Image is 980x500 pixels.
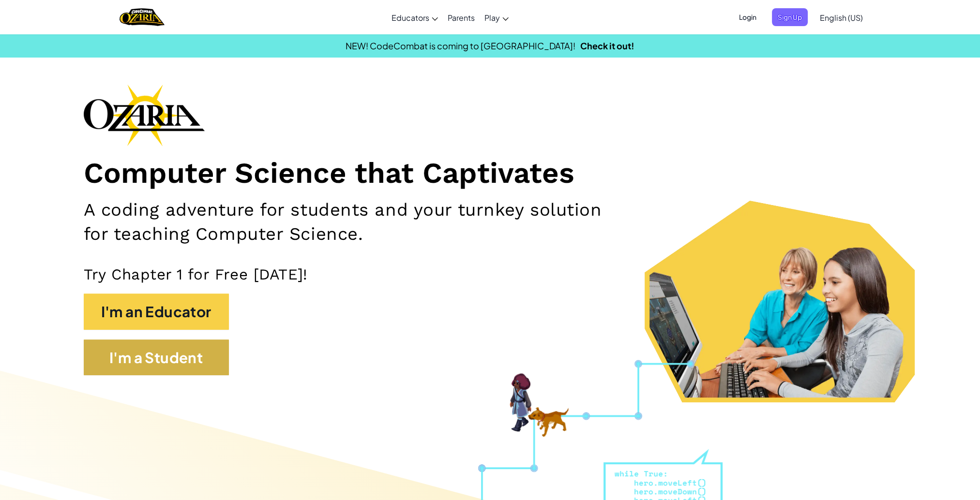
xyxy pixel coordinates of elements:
[387,4,443,30] a: Educators
[84,265,897,284] p: Try Chapter 1 for Free [DATE]!
[84,84,205,146] img: Ozaria branding logo
[480,4,513,30] a: Play
[820,13,863,23] span: English (US)
[733,8,762,26] button: Login
[815,4,868,30] a: English (US)
[120,7,165,27] a: Ozaria by CodeCombat logo
[392,13,429,23] span: Educators
[484,13,500,23] span: Play
[84,294,229,329] button: I'm an Educator
[443,4,480,30] a: Parents
[84,156,897,191] h1: Computer Science that Captivates
[346,40,575,51] span: NEW! CodeCombat is coming to [GEOGRAPHIC_DATA]!
[84,198,629,246] h2: A coding adventure for students and your turnkey solution for teaching Computer Science.
[772,8,808,26] button: Sign Up
[84,339,229,375] button: I'm a Student
[580,40,634,51] a: Check it out!
[120,7,165,27] img: Home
